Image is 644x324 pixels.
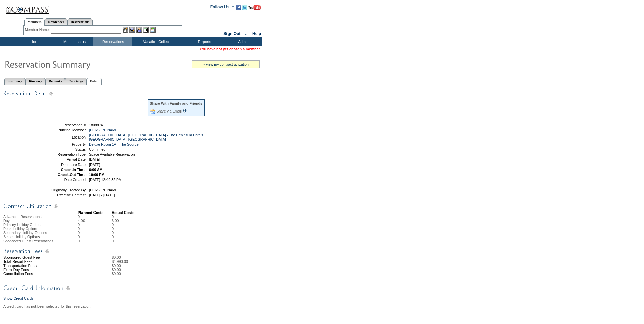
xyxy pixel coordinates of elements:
td: 0 [112,227,119,231]
td: 0 [112,239,119,243]
img: Reservation Detail [3,89,206,98]
td: 0 [78,223,112,227]
a: Become our fan on Facebook [236,7,241,11]
span: [DATE] 12:49:32 PM [89,178,122,182]
td: 0 [78,215,112,219]
td: Reservation #: [38,123,87,127]
span: Secondary Holiday Options [3,231,47,235]
strong: Check-Out Time: [58,173,87,177]
td: $0.00 [112,272,260,276]
span: [DATE] - [DATE] [89,193,115,197]
td: Reports [184,37,223,46]
a: Subscribe to our YouTube Channel [248,7,261,11]
a: Summary [4,78,25,85]
td: Reservations [93,37,132,46]
a: Help [252,31,261,36]
td: 0 [112,235,119,239]
td: Reservation Type: [38,152,87,156]
td: Follow Us :: [210,4,234,12]
td: Property: [38,142,87,146]
img: Reservations [143,27,149,33]
td: Principal Member: [38,128,87,132]
span: 10:00 PM [89,173,104,177]
a: Residences [45,18,67,25]
td: Home [15,37,54,46]
td: Vacation Collection [132,37,184,46]
img: Subscribe to our YouTube Channel [248,5,261,10]
a: » view my contract utilization [203,62,249,66]
td: Location: [38,133,87,141]
span: 6:00 AM [89,168,102,172]
span: Select Holiday Options [3,235,40,239]
div: A credit card has not been selected for this reservation. [3,304,260,308]
td: Memberships [54,37,93,46]
span: Confirmed [89,147,105,151]
a: Members [24,18,45,26]
a: Detail [87,78,102,85]
span: :: [245,31,248,36]
img: Impersonate [136,27,142,33]
td: Actual Costs [112,210,260,215]
td: Planned Costs [78,210,112,215]
td: 0 [112,223,119,227]
td: 0 [78,231,112,235]
div: Member Name: [25,27,51,33]
span: Primary Holiday Options [3,223,42,227]
a: The Source [120,142,139,146]
a: Deluxe Room 1A [89,142,116,146]
td: $0.00 [112,255,260,259]
img: Reservaton Summary [4,57,140,71]
span: Space Available Reservation [89,152,135,156]
div: Share With Family and Friends [150,101,202,105]
a: Show Credit Cards [3,296,33,300]
img: Reservation Fees [3,247,206,255]
span: Peak Holiday Options [3,227,38,231]
img: Contract Utilization [3,202,206,210]
td: 4.00 [78,219,112,223]
td: 0 [112,215,119,219]
td: Effective Contract: [38,193,87,197]
td: Extra Day Fees [3,268,78,272]
td: Status: [38,147,87,151]
td: 0 [112,231,119,235]
span: Advanced Reservations [3,215,42,219]
a: [GEOGRAPHIC_DATA], [GEOGRAPHIC_DATA] - The Peninsula Hotels: [GEOGRAPHIC_DATA], [GEOGRAPHIC_DATA] [89,133,204,141]
td: Cancellation Fees [3,272,78,276]
img: b_calculator.gif [150,27,156,33]
img: Credit Card Information [3,284,206,292]
td: Sponsored Guest Fee [3,255,78,259]
a: Follow us on Twitter [242,7,247,11]
span: [DATE] [89,163,100,167]
strong: Check-In Time: [61,168,87,172]
td: $0.00 [112,264,260,268]
td: Total Resort Fees [3,259,78,264]
span: [PERSON_NAME] [89,188,119,192]
td: $0.00 [112,268,260,272]
td: Arrival Date: [38,157,87,161]
td: Admin [223,37,262,46]
a: [PERSON_NAME] [89,128,119,132]
span: You have not yet chosen a member. [200,47,261,51]
span: 1808874 [89,123,103,127]
img: View [129,27,135,33]
input: What is this? [183,109,187,113]
a: Sign Out [223,31,240,36]
td: Date Created: [38,178,87,182]
td: Transportation Fees [3,264,78,268]
img: b_edit.gif [123,27,128,33]
a: Reservations [67,18,93,25]
td: 0 [78,227,112,231]
td: 6.00 [112,219,119,223]
td: $4,990.00 [112,259,260,264]
a: Itinerary [25,78,45,85]
td: Originally Created By: [38,188,87,192]
a: Share via Email [156,109,182,113]
img: Follow us on Twitter [242,5,247,10]
td: 0 [78,235,112,239]
img: Become our fan on Facebook [236,5,241,10]
span: [DATE] [89,157,100,161]
td: Departure Date: [38,163,87,167]
a: Requests [45,78,65,85]
a: Concierge [65,78,86,85]
span: Sponsored Guest Reservations [3,239,53,243]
